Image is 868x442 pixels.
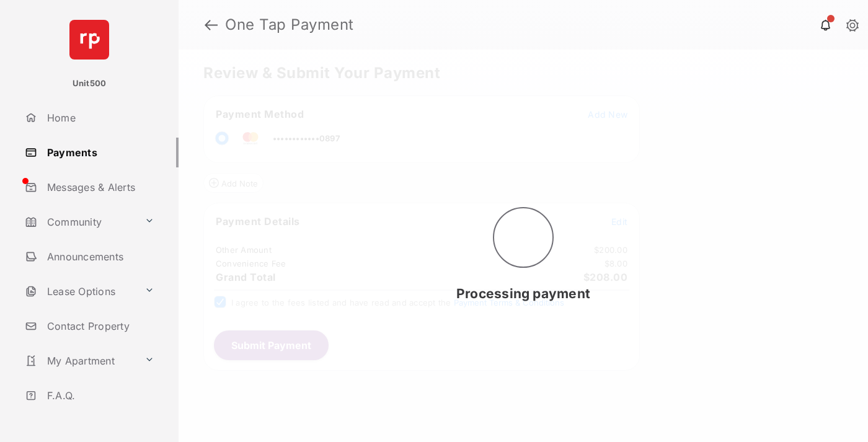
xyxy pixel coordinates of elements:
[225,17,354,32] strong: One Tap Payment
[20,207,139,237] a: Community
[20,103,179,133] a: Home
[20,311,179,341] a: Contact Property
[456,286,590,301] span: Processing payment
[20,276,139,306] a: Lease Options
[69,20,109,60] img: svg+xml;base64,PHN2ZyB4bWxucz0iaHR0cDovL3d3dy53My5vcmcvMjAwMC9zdmciIHdpZHRoPSI2NCIgaGVpZ2h0PSI2NC...
[20,346,139,376] a: My Apartment
[20,138,179,167] a: Payments
[20,381,179,410] a: F.A.Q.
[73,77,107,90] p: Unit500
[20,172,179,202] a: Messages & Alerts
[20,242,179,272] a: Announcements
